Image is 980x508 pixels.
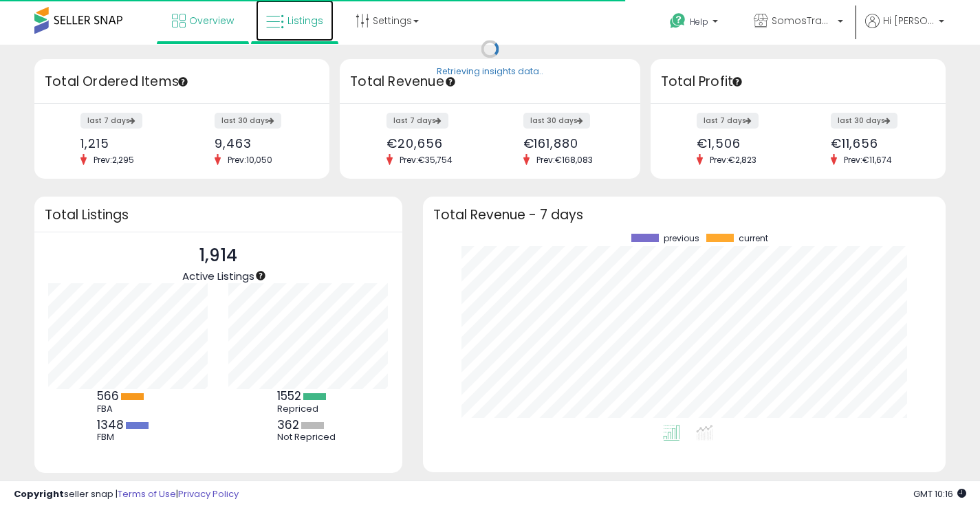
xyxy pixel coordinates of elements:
b: 566 [97,388,119,404]
div: €1,506 [697,136,787,151]
div: FBM [97,432,159,443]
span: Prev: €168,083 [530,154,600,166]
h3: Total Revenue [350,72,630,91]
span: Prev: €2,823 [703,154,763,166]
div: FBA [97,404,159,415]
span: Listings [287,14,323,27]
h3: Total Profit [661,72,935,91]
label: last 7 days [80,113,142,129]
a: Hi [PERSON_NAME] [865,14,944,45]
div: €20,656 [386,136,479,151]
strong: Copyright [14,487,64,500]
p: 1,914 [182,243,254,269]
span: Prev: 10,050 [221,154,279,166]
label: last 7 days [386,113,448,129]
div: €11,656 [831,136,922,151]
h3: Total Revenue - 7 days [433,210,935,220]
div: 9,463 [215,136,305,151]
a: Terms of Use [118,487,176,500]
span: Overview [189,14,234,27]
div: Tooltip anchor [731,76,743,88]
div: Retrieving insights data.. [437,66,543,78]
span: Hi [PERSON_NAME] [883,14,935,27]
span: Prev: €11,674 [837,154,899,166]
span: Active Listings [182,269,254,283]
div: Tooltip anchor [177,76,189,88]
label: last 7 days [697,113,759,129]
div: Tooltip anchor [444,76,457,88]
i: Get Help [669,12,686,30]
span: SomosTrade GmbH [772,14,834,27]
div: Tooltip anchor [254,269,267,282]
span: 2025-08-11 10:16 GMT [913,487,966,500]
b: 362 [277,417,299,433]
label: last 30 days [523,113,590,129]
b: 1552 [277,388,301,404]
a: Help [659,2,732,45]
div: €161,880 [523,136,616,151]
label: last 30 days [831,113,897,129]
span: current [739,234,768,243]
b: 1348 [97,417,124,433]
h3: Total Listings [45,210,392,220]
div: 1,215 [80,136,171,151]
div: Repriced [277,404,339,415]
div: Not Repriced [277,432,339,443]
span: Prev: €35,754 [393,154,459,166]
label: last 30 days [215,113,281,129]
div: seller snap | | [14,488,239,501]
a: Privacy Policy [178,487,239,500]
span: Prev: 2,295 [87,154,141,166]
h3: Total Ordered Items [45,72,319,91]
span: previous [664,234,699,243]
span: Help [690,16,708,27]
